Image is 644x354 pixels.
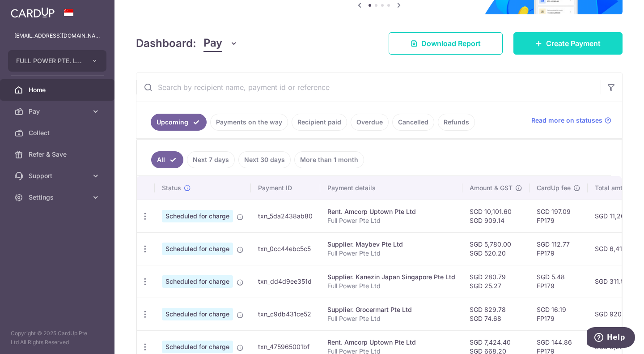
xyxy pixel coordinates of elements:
[587,327,635,350] iframe: Opens a widget where you can find more information
[351,114,389,131] a: Overdue
[29,107,88,116] span: Pay
[327,249,455,258] p: Full Power Pte Ltd
[14,31,100,40] p: [EMAIL_ADDRESS][DOMAIN_NAME]
[327,338,455,347] div: Rent. Amcorp Uptown Pte Ltd
[438,114,475,131] a: Refunds
[327,314,455,323] p: Full Power Pte Ltd
[327,281,455,290] p: Full Power Pte Ltd
[530,298,588,330] td: SGD 16.19 FP179
[327,216,455,225] p: Full Power Pte Ltd
[389,32,503,55] a: Download Report
[327,240,455,249] div: Supplier. Maybev Pte Ltd
[151,114,207,131] a: Upcoming
[251,232,320,265] td: txn_0cc44ebc5c5
[29,193,88,202] span: Settings
[11,7,55,18] img: CardUp
[251,298,320,330] td: txn_c9db431ce52
[462,200,530,232] td: SGD 10,101.60 SGD 909.14
[29,85,88,94] span: Home
[162,243,233,255] span: Scheduled for charge
[251,176,320,200] th: Payment ID
[136,73,601,102] input: Search by recipient name, payment id or reference
[8,50,106,72] button: FULL POWER PTE. LTD.
[470,183,513,192] span: Amount & GST
[251,265,320,298] td: txn_dd4d9ee351d
[294,151,364,168] a: More than 1 month
[136,35,196,51] h4: Dashboard:
[462,232,530,265] td: SGD 5,780.00 SGD 520.20
[537,183,571,192] span: CardUp fee
[531,116,602,125] span: Read more on statuses
[162,183,181,192] span: Status
[203,35,222,52] span: Pay
[162,210,233,222] span: Scheduled for charge
[530,200,588,232] td: SGD 197.09 FP179
[320,176,462,200] th: Payment details
[531,116,611,125] a: Read more on statuses
[162,275,233,288] span: Scheduled for charge
[162,341,233,353] span: Scheduled for charge
[29,171,88,180] span: Support
[292,114,347,131] a: Recipient paid
[462,298,530,330] td: SGD 829.78 SGD 74.68
[530,265,588,298] td: SGD 5.48 FP179
[203,35,238,52] button: Pay
[29,150,88,159] span: Refer & Save
[29,128,88,137] span: Collect
[595,183,624,192] span: Total amt.
[327,305,455,314] div: Supplier. Grocermart Pte Ltd
[530,232,588,265] td: SGD 112.77 FP179
[210,114,288,131] a: Payments on the way
[187,151,235,168] a: Next 7 days
[462,265,530,298] td: SGD 280.79 SGD 25.27
[327,273,455,281] div: Supplier. Kanezin Japan Singapore Pte Ltd
[546,38,601,49] span: Create Payment
[162,308,233,320] span: Scheduled for charge
[16,56,82,65] span: FULL POWER PTE. LTD.
[151,151,183,168] a: All
[238,151,291,168] a: Next 30 days
[513,32,623,55] a: Create Payment
[327,207,455,216] div: Rent. Amcorp Uptown Pte Ltd
[421,38,481,49] span: Download Report
[392,114,434,131] a: Cancelled
[251,200,320,232] td: txn_5da2438ab80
